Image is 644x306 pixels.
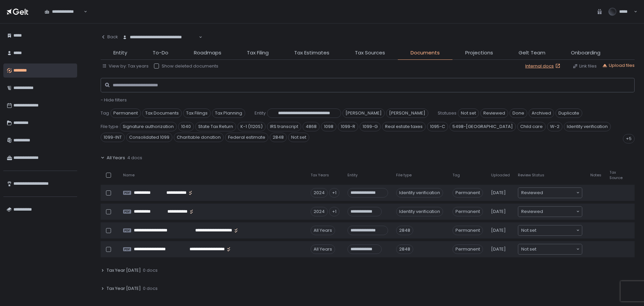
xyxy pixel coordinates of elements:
span: Tax Year [DATE] [107,286,141,292]
span: Done [509,108,527,118]
span: Child care [517,122,546,131]
span: Tag [452,173,460,178]
span: Tax Year [DATE] [107,267,141,273]
div: 2848 [396,245,413,254]
span: [DATE] [491,246,506,252]
span: 2848 [270,133,287,142]
span: Tax Filing [247,49,269,57]
div: 2024 [311,188,328,198]
span: K-1 (1120S) [237,122,266,131]
span: File type [101,124,118,130]
span: [DATE] [491,190,506,196]
input: Search for option [536,227,576,234]
div: All Years [311,245,335,254]
span: 4 docs [127,155,142,161]
span: Real estate taxes [382,122,426,131]
div: +5 [623,134,635,143]
span: Tax Planning [212,108,245,118]
div: Identity verification [396,188,443,198]
span: Not set [521,227,536,234]
span: Not set [458,108,479,118]
input: Search for option [543,208,576,215]
span: Permanent [452,207,483,216]
span: Documents [411,49,440,57]
span: Tax Years [311,173,329,178]
span: Review Status [518,173,544,178]
span: Charitable donation [174,133,224,142]
span: Entity [347,173,358,178]
button: Back [101,30,118,44]
span: 0 docs [143,267,158,273]
span: Uploaded [491,173,510,178]
span: IRS transcript [267,122,301,131]
span: Entity [255,110,266,116]
div: All Years [311,226,335,235]
span: Consolidated 1099 [126,133,172,142]
span: [PERSON_NAME] [386,108,428,118]
span: Name [123,173,135,178]
span: Entity [113,49,127,57]
span: Notes [590,173,601,178]
button: - Hide filters [101,97,127,103]
span: Federal estimate [225,133,268,142]
span: All Years [107,155,125,161]
span: [PERSON_NAME] [342,108,385,118]
span: Reviewed [480,108,508,118]
div: Search for option [518,207,582,217]
div: Search for option [118,30,202,44]
span: [DATE] [491,209,506,215]
button: Link files [573,63,597,69]
span: Tax Sources [355,49,385,57]
span: Permanent [452,245,483,254]
button: View by: Tax years [102,63,149,69]
span: Identity verification [564,122,611,131]
div: Search for option [518,244,582,254]
span: 1099-G [360,122,381,131]
span: Statuses [438,110,457,116]
span: Permanent [452,188,483,198]
span: Archived [529,108,554,118]
span: Projections [465,49,493,57]
a: Internal docs [525,63,562,69]
div: 2848 [396,226,413,235]
span: Tax Filings [183,108,211,118]
span: Tax Estimates [294,49,329,57]
span: 1099-INT [101,133,125,142]
div: 2024 [311,207,328,216]
span: Signature authorization [120,122,177,131]
span: To-Do [153,49,168,57]
span: 0 docs [143,286,158,292]
span: 4868 [303,122,320,131]
div: Search for option [518,188,582,198]
span: Permanent [110,108,141,118]
span: Onboarding [571,49,600,57]
div: Back [101,34,118,40]
span: State Tax Return [195,122,236,131]
span: [DATE] [491,227,506,233]
span: Duplicate [555,108,582,118]
span: 1040 [178,122,194,131]
span: Reviewed [521,208,543,215]
div: Search for option [40,5,87,19]
span: 5498-[GEOGRAPHIC_DATA] [449,122,516,131]
div: +1 [329,207,339,216]
span: 1095-C [427,122,448,131]
button: Upload files [602,62,635,69]
span: Gelt Team [519,49,545,57]
span: Permanent [452,226,483,235]
span: Tax Source [609,170,623,180]
span: Not set [288,133,309,142]
span: Tax Documents [142,108,182,118]
span: Not set [521,246,536,253]
input: Search for option [536,246,576,253]
span: Roadmaps [194,49,221,57]
div: Search for option [518,225,582,235]
span: File type [396,173,412,178]
span: W-2 [547,122,562,131]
